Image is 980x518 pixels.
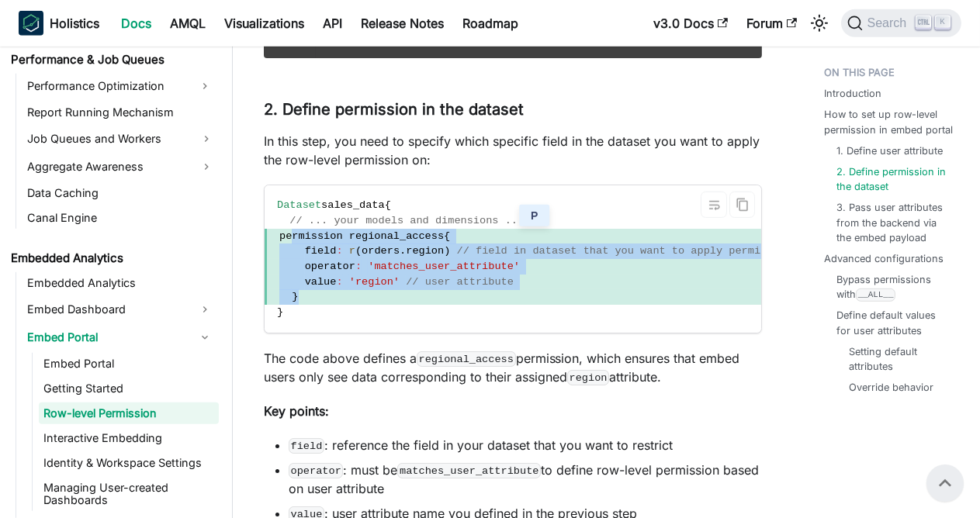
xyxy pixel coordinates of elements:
a: Embed Portal [39,353,219,375]
a: Bypass permissions with__ALL__ [836,272,949,302]
a: Aggregate Awareness [23,154,219,179]
p: The code above defines a permission, which ensures that embed users only see data corresponding t... [264,349,762,386]
li: : must be to define row-level permission based on user attribute [289,461,762,498]
a: Embed Dashboard [23,297,191,322]
a: Docs [112,11,161,36]
strong: Key points: [264,403,329,419]
code: regional_access [417,351,516,367]
a: Forum [737,11,806,36]
button: Search (Ctrl+K) [841,9,961,37]
a: Define default values for user attributes [836,308,949,337]
span: sales_data [321,199,385,211]
span: r [349,245,355,257]
span: ( [355,245,362,257]
a: AMQL [161,11,215,36]
a: Embedded Analytics [6,247,219,269]
a: Release Notes [351,11,453,36]
kbd: K [935,16,951,29]
a: Override behavior [849,380,933,395]
span: : [336,276,342,288]
code: region [567,370,609,385]
a: 3. Pass user attributes from the backend via the embed payload [836,200,949,245]
span: Dataset [277,199,321,211]
a: Canal Engine [23,207,219,229]
code: field [289,438,324,454]
span: { [385,199,391,211]
a: Roadmap [453,11,528,36]
button: Show Pickvocab options [519,205,550,226]
a: Identity & Workspace Settings [39,452,219,474]
span: // ... your models and dimensions ... [289,215,524,226]
p: In this step, you need to specify which specific field in the dataset you want to apply the row-l... [264,132,762,169]
span: // user attribute [406,276,514,288]
span: value [305,276,337,288]
b: Holistics [50,14,99,33]
a: Data Caching [23,182,219,204]
button: Switch between dark and light mode (currently light mode) [807,11,832,36]
a: Setting default attributes [849,344,943,374]
a: Advanced configurations [824,251,944,266]
a: Performance Optimization [23,74,191,98]
button: Scroll back to top [926,464,964,502]
span: operator [305,261,355,272]
button: Collapse sidebar category 'Embed Portal' [191,325,219,350]
a: Visualizations [215,11,313,36]
a: Row-level Permission [39,402,219,424]
a: Getting Started [39,378,219,399]
img: Holistics [19,11,43,36]
a: How to set up row-level permission in embed portal [824,107,955,136]
span: 'region' [349,276,400,288]
a: Managing User-created Dashboards [39,477,219,511]
span: Search [863,16,916,30]
a: 1. Define user attribute [836,143,943,158]
a: Embedded Analytics [23,272,219,294]
code: __ALL__ [856,288,895,302]
span: : [336,245,342,257]
span: orders [362,245,400,257]
a: Performance & Job Queues [6,49,219,71]
button: Expand sidebar category 'Embed Dashboard' [191,297,219,322]
span: } [277,306,283,318]
a: Report Running Mechanism [23,102,219,123]
span: } [292,291,298,302]
li: : reference the field in your dataset that you want to restrict [289,436,762,454]
a: 2. Define permission in the dataset [836,164,949,194]
span: permission regional_access [279,230,444,242]
span: field [305,245,337,257]
code: matches_user_attribute [397,463,541,478]
button: Expand sidebar category 'Performance Optimization' [191,74,219,98]
a: HolisticsHolistics [19,11,99,36]
button: Copy code to clipboard [729,192,755,218]
span: : [355,261,362,272]
span: region [406,245,444,257]
span: { [444,230,450,242]
a: API [313,11,351,36]
span: . [400,245,406,257]
a: v3.0 Docs [644,11,737,36]
span: 'matches_user_attribute' [368,261,520,272]
a: Job Queues and Workers [23,126,219,151]
h3: 2. Define permission in the dataset [264,100,762,119]
code: operator [289,463,343,478]
span: // field in dataset that you want to apply permission [457,245,792,257]
button: Toggle word wrap [701,192,727,218]
a: Interactive Embedding [39,427,219,449]
span: ) [444,245,450,257]
a: Introduction [824,86,881,101]
a: Embed Portal [23,325,191,350]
